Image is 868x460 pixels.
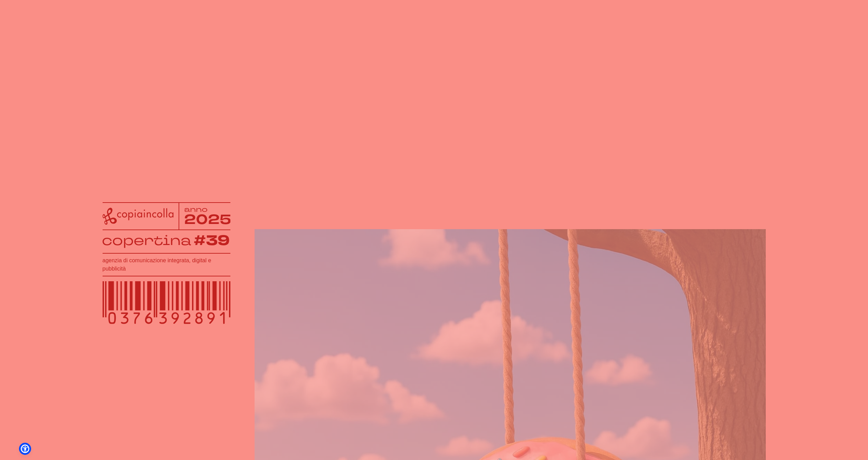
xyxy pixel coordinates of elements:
h1: agenzia di comunicazione integrata, digital e pubblicità [103,256,230,273]
tspan: #39 [194,231,230,250]
tspan: anno [184,204,207,214]
a: Open Accessibility Menu [21,444,29,453]
tspan: 2025 [184,211,231,229]
tspan: copertina [102,232,191,249]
